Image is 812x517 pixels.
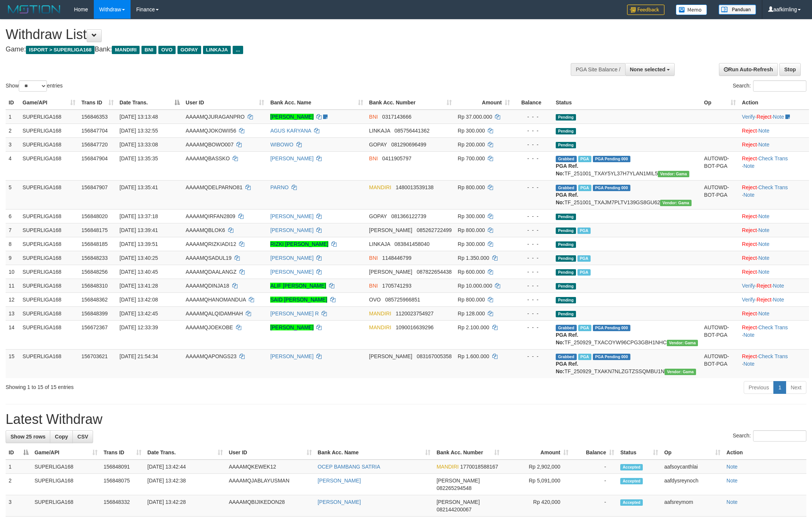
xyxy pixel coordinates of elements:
a: Note [758,142,770,148]
a: Check Trans [758,353,788,359]
a: SAID [PERSON_NAME] [270,297,327,303]
td: 13 [6,306,20,320]
div: - - - [516,240,550,248]
span: BNI [369,155,378,161]
a: [PERSON_NAME] [270,155,313,161]
span: 156847907 [81,184,108,190]
span: 156848175 [81,227,108,233]
td: SUPERLIGA168 [20,124,78,137]
span: Pending [556,214,576,220]
td: SUPERLIGA168 [20,151,78,180]
th: Op: activate to sort column ascending [701,96,739,110]
span: Rp 2.100.000 [458,324,489,330]
span: 156847720 [81,142,108,148]
td: SUPERLIGA168 [20,306,78,320]
span: Grabbed [556,156,577,162]
span: [DATE] 13:33:08 [120,142,158,148]
span: 156848233 [81,255,108,261]
div: - - - [516,226,550,234]
th: Date Trans.: activate to sort column descending [117,96,183,110]
a: Stop [779,63,801,76]
span: [DATE] 13:13:48 [120,114,158,120]
span: Marked by aafheankoy [577,269,591,276]
td: 1 [6,110,20,124]
a: [PERSON_NAME] [270,353,313,359]
td: 2 [6,124,20,137]
span: Marked by aafheankoy [577,228,591,234]
span: Copy 1120023754927 to clipboard [395,311,433,317]
span: Rp 300.000 [458,241,485,247]
td: SUPERLIGA168 [20,279,78,292]
span: AAAAMQJOKOWII56 [186,128,236,134]
td: 6 [6,209,20,223]
a: Reject [756,283,771,289]
span: Copy 1090016639296 to clipboard [395,324,433,330]
span: Grabbed [556,325,577,331]
span: 156703621 [81,353,108,359]
a: Reject [742,255,757,261]
span: AAAAMQAPONGS23 [186,353,236,359]
span: Rp 700.000 [458,155,485,161]
span: Copy 085725966851 to clipboard [385,297,420,303]
td: · · [739,349,809,378]
span: [DATE] 13:40:45 [120,269,158,275]
th: Op: activate to sort column ascending [661,446,723,460]
img: panduan.png [719,5,756,15]
span: Marked by aafsengchandara [578,325,591,331]
a: [PERSON_NAME] [270,227,313,233]
label: Show entries [6,80,63,92]
span: [DATE] 13:41:28 [120,283,158,289]
span: GOPAY [369,213,387,219]
td: SUPERLIGA168 [20,110,78,124]
span: Rp 300.000 [458,128,485,134]
td: · [739,209,809,223]
td: · · [739,110,809,124]
td: · · [739,279,809,292]
span: Pending [556,228,576,234]
a: Reject [742,142,757,148]
th: ID: activate to sort column descending [6,446,32,460]
a: Check Trans [758,184,788,190]
a: [PERSON_NAME] [270,213,313,219]
a: Reject [756,297,771,303]
span: Pending [556,255,576,262]
td: · [739,124,809,137]
span: AAAAMQHANOMANDUA [186,297,246,303]
span: LINKAJA [369,128,390,134]
a: [PERSON_NAME] [270,269,313,275]
th: Action [739,96,809,110]
span: Marked by aafsoycanthlai [578,185,591,191]
a: Note [726,464,738,470]
span: Copy 1480013539138 to clipboard [395,184,433,190]
a: Reject [742,324,757,330]
span: MANDIRI [112,46,140,54]
div: - - - [516,254,550,262]
span: LINKAJA [203,46,231,54]
a: Note [758,255,770,261]
label: Search: [733,430,806,442]
span: Copy 0411905797 to clipboard [382,155,412,161]
span: Rp 128.000 [458,311,485,317]
a: Note [758,241,770,247]
span: Pending [556,297,576,303]
a: Note [758,213,770,219]
span: AAAAMQRIZKIADI12 [186,241,236,247]
span: AAAAMQIRFAN2809 [186,213,235,219]
span: MANDIRI [369,324,391,330]
td: 3 [6,137,20,151]
a: [PERSON_NAME] [318,499,361,505]
a: Note [758,269,770,275]
span: Copy [55,434,68,440]
span: 156846353 [81,114,108,120]
td: SUPERLIGA168 [20,209,78,223]
th: User ID: activate to sort column ascending [183,96,268,110]
span: [PERSON_NAME] [369,353,412,359]
b: PGA Ref. No: [556,192,578,205]
div: - - - [516,184,550,191]
a: Reject [742,269,757,275]
td: 7 [6,223,20,237]
h1: Withdraw List [6,27,534,42]
span: [DATE] 13:42:08 [120,297,158,303]
td: SUPERLIGA168 [20,265,78,279]
th: Trans ID: activate to sort column ascending [101,446,144,460]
